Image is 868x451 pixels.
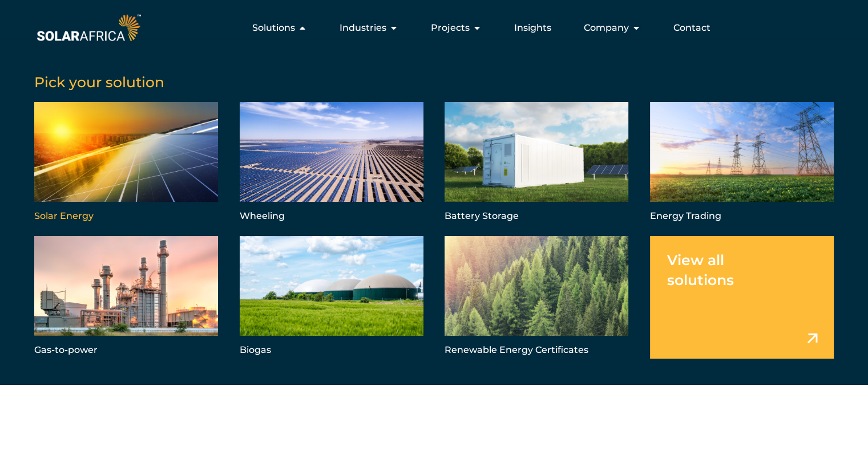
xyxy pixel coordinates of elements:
[143,17,720,39] nav: Menu
[34,381,867,389] h5: SolarAfrica is proudly affiliated with
[431,21,470,35] span: Projects
[673,21,710,35] a: Contact
[514,21,551,35] a: Insights
[650,236,834,359] a: View all solutions
[34,74,834,91] h5: Pick your solution
[252,21,295,35] span: Solutions
[340,21,386,35] span: Industries
[143,17,720,39] div: Menu Toggle
[34,102,218,225] a: Solar Energy
[584,21,629,35] span: Company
